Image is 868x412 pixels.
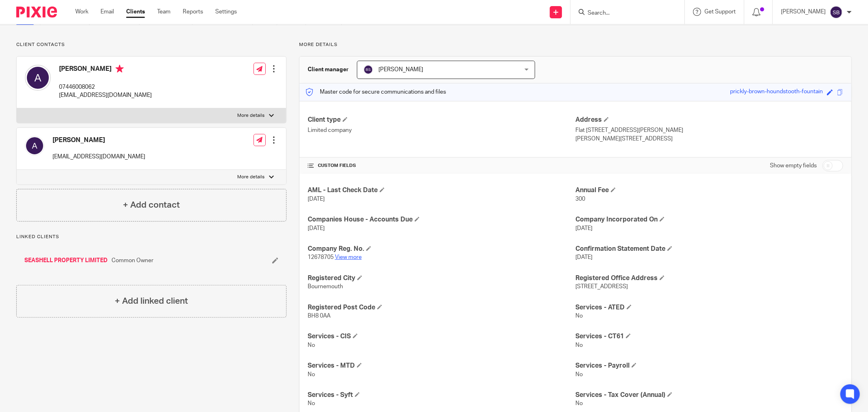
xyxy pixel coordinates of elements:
h4: [PERSON_NAME] [52,136,145,145]
h4: Confirmation Statement Date [575,245,843,253]
i: Primary [116,65,124,73]
img: Pixie [16,7,57,18]
p: [EMAIL_ADDRESS][DOMAIN_NAME] [52,153,145,161]
a: Email [101,8,114,16]
h4: Registered Post Code [308,303,575,312]
h4: Address [575,116,843,124]
img: svg%3E [830,6,843,19]
h4: Services - Payroll [575,362,843,370]
h3: Client manager [308,66,349,74]
h4: Services - MTD [308,362,575,370]
span: No [575,401,583,406]
h4: Services - ATED [575,303,843,312]
h4: Annual Fee [575,186,843,195]
span: 12678705 [308,254,334,260]
h4: + Add linked client [115,295,188,307]
h4: Registered City [308,274,575,283]
p: Limited company [308,126,575,134]
p: [EMAIL_ADDRESS][DOMAIN_NAME] [59,91,152,99]
p: [PERSON_NAME] [781,8,826,16]
a: Settings [215,8,237,16]
h4: Services - Syft [308,391,575,399]
h4: Services - Tax Cover (Annual) [575,391,843,399]
span: [DATE] [308,226,325,231]
p: More details [299,42,852,48]
img: svg%3E [25,65,51,91]
span: No [575,342,583,348]
span: Common Owner [112,256,153,265]
span: [PERSON_NAME] [378,67,423,72]
p: Flat [STREET_ADDRESS][PERSON_NAME] [575,126,843,134]
h4: Companies House - Accounts Due [308,215,575,224]
h4: + Add contact [123,199,180,211]
p: Linked clients [16,234,286,240]
span: Bournemouth [308,284,343,289]
span: No [575,372,583,377]
span: 300 [575,196,585,202]
span: BH8 0AA [308,313,330,319]
span: [DATE] [308,196,325,202]
span: No [308,372,315,377]
p: Client contacts [16,42,286,48]
span: No [575,313,583,319]
h4: [PERSON_NAME] [59,65,152,75]
h4: Services - CIS [308,332,575,341]
h4: Company Incorporated On [575,215,843,224]
a: Reports [183,8,203,16]
h4: CUSTOM FIELDS [308,162,575,169]
h4: AML - Last Check Date [308,186,575,195]
span: [DATE] [575,254,593,260]
img: svg%3E [363,65,373,75]
span: [DATE] [575,226,593,231]
p: More details [238,112,265,119]
span: No [308,342,315,348]
span: Get Support [704,9,736,15]
label: Show empty fields [770,162,817,170]
input: Search [587,10,660,17]
a: Clients [126,8,145,16]
p: [PERSON_NAME][STREET_ADDRESS] [575,135,843,143]
p: 07446008062 [59,83,152,91]
span: No [308,401,315,406]
span: [STREET_ADDRESS] [575,284,628,289]
p: Master code for secure communications and files [306,88,446,96]
a: SEASHELL PROPERTY LIMITED [24,256,107,265]
h4: Services - CT61 [575,332,843,341]
img: svg%3E [25,136,44,156]
a: Work [75,8,88,16]
h4: Company Reg. No. [308,245,575,253]
h4: Registered Office Address [575,274,843,283]
p: More details [238,174,265,180]
a: View more [335,254,362,260]
div: prickly-brown-houndstooth-fountain [730,88,823,97]
h4: Client type [308,116,575,124]
a: Team [157,8,171,16]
